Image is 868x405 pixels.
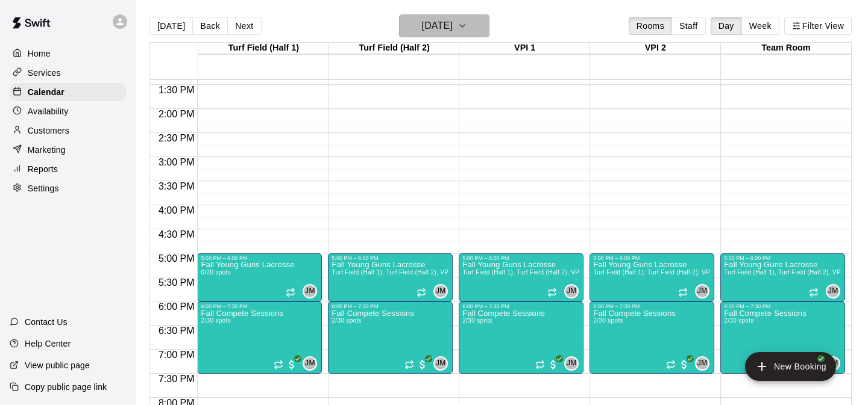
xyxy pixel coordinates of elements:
[695,356,709,371] div: Jerimee Moses
[711,17,742,35] button: Day
[567,357,577,369] span: JM
[438,356,448,371] span: Jerimee Moses
[25,316,68,328] p: Contact Us
[590,301,714,374] div: 6:00 PM – 7:30 PM: Fall Compete Sessions
[724,255,841,261] div: 5:00 PM – 6:00 PM
[10,64,126,82] a: Services
[809,359,821,371] span: All customers have paid
[156,157,198,167] span: 3:00 PM
[274,360,283,369] span: Recurring event
[462,317,492,324] span: 2/30 spots filled
[201,255,318,261] div: 5:00 PM – 6:00 PM
[462,269,644,276] span: Turf Field (Half 1), Turf Field (Half 2), VPI 1, VPI 2, Team Room
[433,284,448,298] div: Jerimee Moses
[831,284,840,298] span: Jerimee Moses
[328,301,453,374] div: 6:00 PM – 7:30 PM: Fall Compete Sessions
[201,317,230,324] span: 2/30 spots filled
[305,285,315,297] span: JM
[593,269,775,276] span: Turf Field (Half 1), Turf Field (Half 2), VPI 1, VPI 2, Team Room
[695,284,709,298] div: Jerimee Moses
[156,205,198,215] span: 4:00 PM
[156,229,198,240] span: 4:30 PM
[10,83,126,101] a: Calendar
[10,102,126,120] a: Availability
[724,317,753,324] span: 2/30 spots filled
[569,284,579,298] span: Jerimee Moses
[547,288,557,297] span: Recurring event
[28,182,59,194] p: Settings
[28,125,69,137] p: Customers
[671,17,706,35] button: Staff
[10,122,126,140] a: Customers
[25,338,71,350] p: Help Center
[593,255,711,261] div: 5:00 PM – 6:00 PM
[697,285,708,297] span: JM
[720,301,845,374] div: 6:00 PM – 7:30 PM: Fall Compete Sessions
[286,288,295,297] span: Recurring event
[28,105,69,117] p: Availability
[25,359,90,371] p: View public page
[459,43,590,54] div: VPI 1
[156,277,198,288] span: 5:30 PM
[303,284,317,298] div: Jerimee Moses
[535,360,545,369] span: Recurring event
[227,17,261,35] button: Next
[567,285,577,297] span: JM
[149,17,193,35] button: [DATE]
[547,359,559,371] span: All customers have paid
[590,43,721,54] div: VPI 2
[28,67,61,79] p: Services
[156,301,198,312] span: 6:00 PM
[399,14,489,37] button: [DATE]
[201,269,230,276] span: 0/20 spots filled
[459,253,583,301] div: 5:00 PM – 6:00 PM: Fall Young Guns Lacrosse
[307,284,317,298] span: Jerimee Moses
[784,17,852,35] button: Filter View
[436,285,446,297] span: JM
[422,17,453,34] h6: [DATE]
[590,253,714,301] div: 5:00 PM – 6:00 PM: Fall Young Guns Lacrosse
[828,285,838,297] span: JM
[286,359,298,371] span: All customers have paid
[629,17,672,35] button: Rooms
[28,144,66,156] p: Marketing
[197,301,322,374] div: 6:00 PM – 7:30 PM: Fall Compete Sessions
[28,86,64,98] p: Calendar
[564,284,579,298] div: Jerimee Moses
[745,352,836,381] button: add
[721,43,852,54] div: Team Room
[10,179,126,197] a: Settings
[307,356,317,371] span: Jerimee Moses
[417,359,429,371] span: All customers have paid
[156,109,198,119] span: 2:00 PM
[156,181,198,191] span: 3:30 PM
[305,357,315,369] span: JM
[197,253,322,301] div: 5:00 PM – 6:00 PM: Fall Young Guns Lacrosse
[303,356,317,371] div: Jerimee Moses
[720,253,845,301] div: 5:00 PM – 6:00 PM: Fall Young Guns Lacrosse
[198,43,329,54] div: Turf Field (Half 1)
[10,160,126,178] a: Reports
[25,381,107,393] p: Copy public page link
[329,43,460,54] div: Turf Field (Half 2)
[332,255,449,261] div: 5:00 PM – 6:00 PM
[678,359,690,371] span: All customers have paid
[10,141,126,159] a: Marketing
[404,360,414,369] span: Recurring event
[10,45,126,63] a: Home
[678,288,688,297] span: Recurring event
[438,284,448,298] span: Jerimee Moses
[564,356,579,371] div: Jerimee Moses
[201,303,318,309] div: 6:00 PM – 7:30 PM
[332,303,449,309] div: 6:00 PM – 7:30 PM
[156,326,198,336] span: 6:30 PM
[462,255,580,261] div: 5:00 PM – 6:00 PM
[809,288,819,297] span: Recurring event
[826,284,840,298] div: Jerimee Moses
[593,317,623,324] span: 2/30 spots filled
[724,303,841,309] div: 6:00 PM – 7:30 PM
